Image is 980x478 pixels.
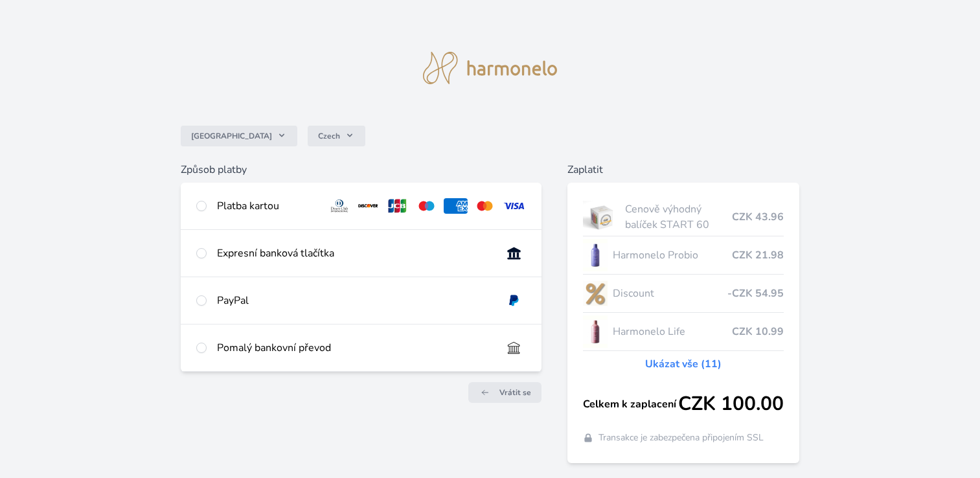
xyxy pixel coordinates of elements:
[613,247,732,263] span: Harmonelo Probio
[318,131,340,141] span: Czech
[423,52,558,84] img: logo.svg
[191,131,272,141] span: [GEOGRAPHIC_DATA]
[613,324,732,339] span: Harmonelo Life
[583,239,608,271] img: CLEAN_PROBIO_se_stinem_x-lo.jpg
[468,382,541,403] a: Vrátit se
[598,431,764,444] span: Transakce je zabezpečena připojením SSL
[499,387,531,398] span: Vrátit se
[567,162,799,177] h6: Zaplatit
[502,293,526,308] img: paypal.svg
[625,201,732,233] span: Cenově výhodný balíček START 60
[473,198,497,214] img: mc.svg
[328,198,352,214] img: diners.svg
[356,198,380,214] img: discover.svg
[583,396,678,412] span: Celkem k zaplacení
[583,201,620,233] img: start.jpg
[385,198,409,214] img: jcb.svg
[181,126,297,146] button: [GEOGRAPHIC_DATA]
[415,198,439,214] img: maestro.svg
[217,293,492,308] div: PayPal
[613,286,727,301] span: Discount
[583,277,608,310] img: discount-lo.png
[732,247,784,263] span: CZK 21.98
[217,245,492,261] div: Expresní banková tlačítka
[502,245,526,261] img: onlineBanking_CZ.svg
[217,340,492,356] div: Pomalý bankovní převod
[727,286,784,301] span: -CZK 54.95
[308,126,365,146] button: Czech
[583,315,608,348] img: CLEAN_LIFE_se_stinem_x-lo.jpg
[645,356,722,372] a: Ukázat vše (11)
[217,198,317,214] div: Platba kartou
[678,393,784,416] span: CZK 100.00
[732,324,784,339] span: CZK 10.99
[181,162,541,177] h6: Způsob platby
[732,209,784,225] span: CZK 43.96
[502,340,526,356] img: bankTransfer_IBAN.svg
[444,198,468,214] img: amex.svg
[502,198,526,214] img: visa.svg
